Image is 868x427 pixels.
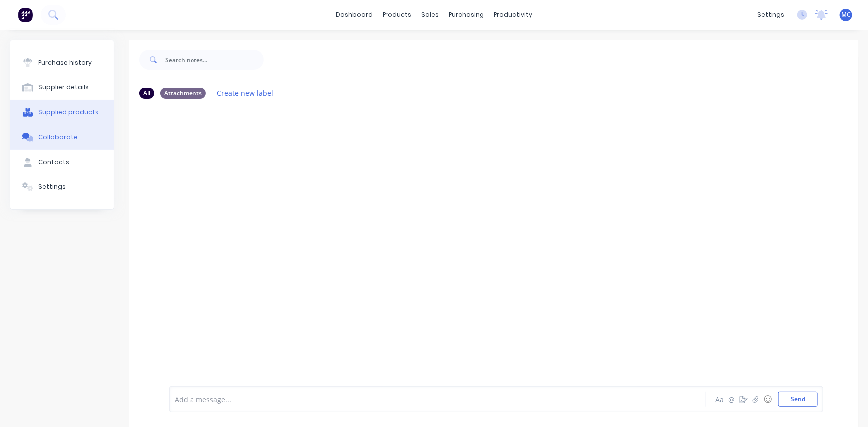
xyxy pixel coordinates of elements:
[18,7,33,22] img: Factory
[762,393,773,405] button: ☺
[10,150,114,174] button: Contacts
[38,58,92,67] div: Purchase history
[10,125,114,150] button: Collaborate
[841,10,851,19] span: MC
[726,393,738,405] button: @
[416,7,444,22] div: sales
[752,7,789,22] div: settings
[38,158,69,167] div: Contacts
[444,7,489,22] div: purchasing
[38,108,98,117] div: Supplied products
[10,174,114,199] button: Settings
[378,7,416,22] div: products
[139,88,154,99] div: All
[165,50,264,70] input: Search notes...
[331,7,378,22] a: dashboard
[38,133,78,142] div: Collaborate
[38,83,89,92] div: Supplier details
[10,75,114,100] button: Supplier details
[10,50,114,75] button: Purchase history
[714,393,726,405] button: Aa
[489,7,537,22] div: productivity
[160,88,206,99] div: Attachments
[38,182,66,191] div: Settings
[10,100,114,125] button: Supplied products
[778,392,818,407] button: Send
[212,86,279,100] button: Create new label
